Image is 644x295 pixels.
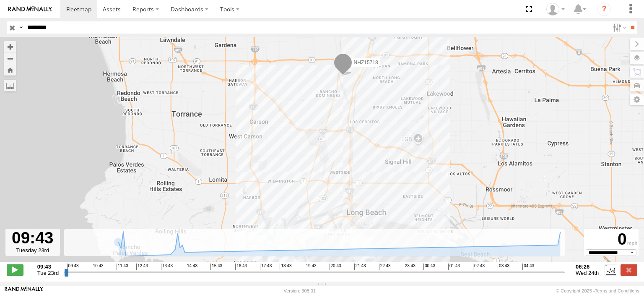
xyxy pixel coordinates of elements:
[284,288,316,293] div: Version: 308.01
[92,264,104,270] span: 10:43
[305,264,317,270] span: 19:43
[37,264,59,270] strong: 09:43
[522,264,534,270] span: 04:43
[4,41,16,52] button: Zoom in
[235,264,247,270] span: 16:43
[260,264,272,270] span: 17:43
[354,59,378,65] span: NHZ15718
[448,264,460,270] span: 01:43
[630,94,644,105] label: Map Settings
[473,264,485,270] span: 02:43
[610,21,628,34] label: Search Filter Options
[280,264,291,270] span: 18:43
[7,264,23,275] label: Play/Stop
[186,264,197,270] span: 14:43
[37,270,59,276] span: Tue 23rd Sep 2025
[543,3,568,16] div: Zulema McIntosch
[576,270,599,276] span: Wed 24th Sep 2025
[585,230,637,249] div: 0
[379,264,391,270] span: 22:43
[18,21,24,34] label: Search Query
[595,288,639,293] a: Terms and Conditions
[210,264,222,270] span: 15:43
[161,264,173,270] span: 13:43
[498,264,509,270] span: 03:43
[330,264,341,270] span: 20:43
[4,52,16,64] button: Zoom out
[423,264,435,270] span: 00:43
[576,264,599,270] strong: 06:26
[4,64,16,76] button: Zoom Home
[4,80,16,91] label: Measure
[621,264,637,275] label: Close
[8,6,52,12] img: rand-logo.svg
[354,264,366,270] span: 21:43
[117,264,128,270] span: 11:43
[597,3,611,16] i: ?
[5,287,43,295] a: Visit our Website
[556,288,639,293] div: © Copyright 2025 -
[136,264,148,270] span: 12:43
[404,264,415,270] span: 23:43
[67,264,79,270] span: 09:43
